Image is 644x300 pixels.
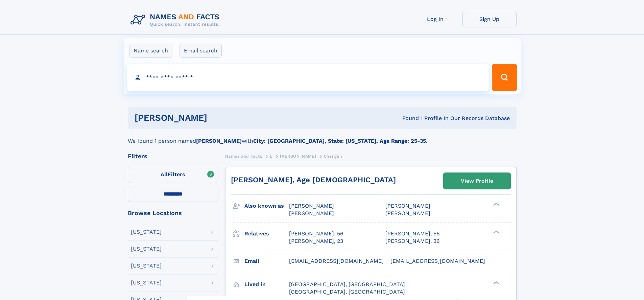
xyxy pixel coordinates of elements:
[127,64,489,91] input: search input
[131,229,162,235] div: [US_STATE]
[385,230,440,237] a: [PERSON_NAME], 56
[231,176,396,184] a: [PERSON_NAME], Age [DEMOGRAPHIC_DATA]
[492,202,500,207] div: ❯
[128,11,225,29] img: Logo Names and Facts
[225,152,262,160] a: Names and Facts
[289,258,384,264] span: [EMAIL_ADDRESS][DOMAIN_NAME]
[289,281,405,287] span: [GEOGRAPHIC_DATA], [GEOGRAPHIC_DATA]
[131,246,162,252] div: [US_STATE]
[244,200,289,212] h3: Also known as
[270,154,272,159] span: L
[385,203,430,209] span: [PERSON_NAME]
[408,11,462,27] a: Log In
[244,228,289,239] h3: Relatives
[461,173,493,189] div: View Profile
[289,289,405,295] span: [GEOGRAPHIC_DATA], [GEOGRAPHIC_DATA]
[492,64,517,91] button: Search Button
[280,154,316,159] span: [PERSON_NAME]
[289,237,343,245] a: [PERSON_NAME], 23
[129,44,172,58] label: Name search
[289,203,334,209] span: [PERSON_NAME]
[462,11,517,27] a: Sign Up
[492,280,500,285] div: ❯
[244,279,289,290] h3: Lived in
[289,210,334,216] span: [PERSON_NAME]
[492,230,500,234] div: ❯
[131,280,162,285] div: [US_STATE]
[253,138,426,144] b: City: [GEOGRAPHIC_DATA], State: [US_STATE], Age Range: 25-35
[385,237,440,245] a: [PERSON_NAME], 36
[128,153,218,159] div: Filters
[135,114,305,122] h1: [PERSON_NAME]
[280,152,316,160] a: [PERSON_NAME]
[196,138,242,144] b: [PERSON_NAME]
[390,258,485,264] span: [EMAIL_ADDRESS][DOMAIN_NAME]
[324,154,342,159] span: Chenglin
[444,173,510,189] a: View Profile
[289,230,343,237] a: [PERSON_NAME], 56
[161,171,168,178] span: All
[180,44,222,58] label: Email search
[385,210,430,216] span: [PERSON_NAME]
[270,152,272,160] a: L
[128,129,517,145] div: We found 1 person named with .
[244,255,289,267] h3: Email
[131,263,162,269] div: [US_STATE]
[305,115,510,122] div: Found 1 Profile In Our Records Database
[128,210,218,216] div: Browse Locations
[128,167,218,183] label: Filters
